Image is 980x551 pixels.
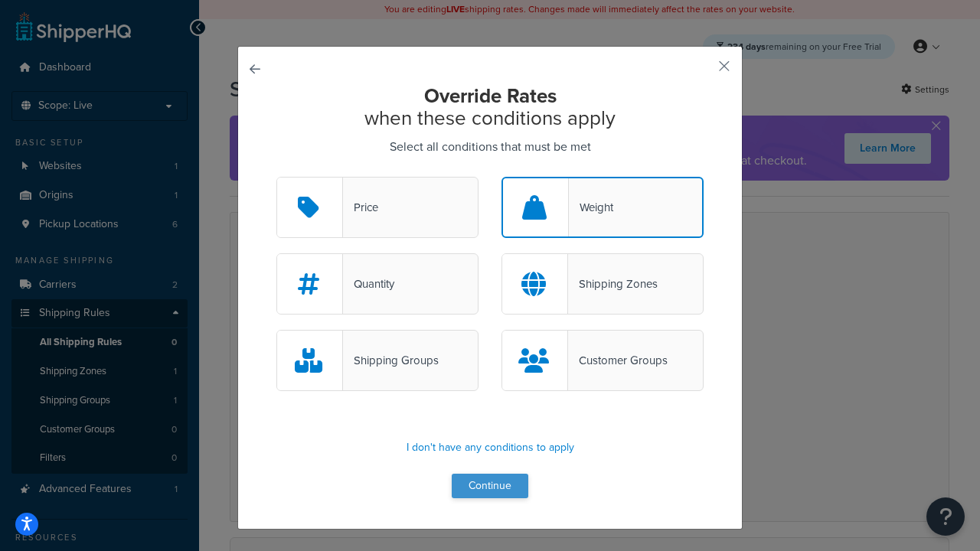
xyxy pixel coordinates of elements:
[276,136,704,158] p: Select all conditions that must be met
[569,197,613,218] div: Weight
[568,350,668,371] div: Customer Groups
[568,273,658,295] div: Shipping Zones
[424,81,557,110] strong: Override Rates
[276,437,704,458] p: I don't have any conditions to apply
[452,474,528,498] button: Continue
[343,197,378,218] div: Price
[276,85,704,129] h2: when these conditions apply
[343,273,394,295] div: Quantity
[343,350,439,371] div: Shipping Groups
